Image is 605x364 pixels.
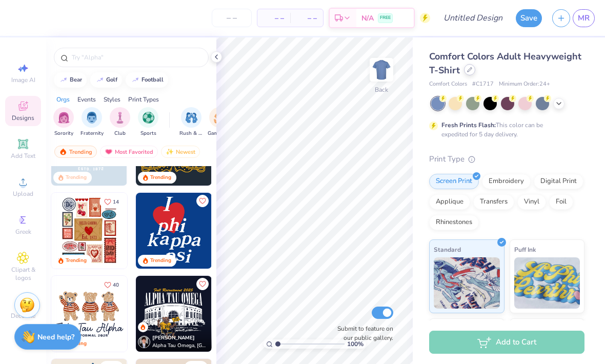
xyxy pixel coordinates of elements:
div: Print Type [429,153,584,165]
button: Like [99,195,124,209]
div: Events [77,95,96,104]
img: most_fav.gif [105,148,113,155]
button: filter button [80,107,104,137]
img: Game Day Image [214,112,226,124]
img: 6de2c09e-6ade-4b04-8ea6-6dac27e4729e [51,193,127,269]
span: # C1717 [472,80,494,89]
img: Newest.gif [166,148,174,155]
span: Image AI [11,76,35,84]
button: Like [99,278,124,292]
div: Print Types [128,95,159,104]
span: [PERSON_NAME] [152,334,195,341]
div: Back [375,85,388,94]
span: Club [114,130,126,137]
div: filter for Club [110,107,130,137]
div: Trending [150,257,171,265]
span: Standard [434,244,461,255]
span: Greek [15,228,31,236]
div: filter for Fraternity [80,107,104,137]
span: Puff Ink [514,244,536,255]
span: 14 [113,199,119,205]
input: – – [212,9,252,27]
div: filter for Rush & Bid [179,107,203,137]
a: MR [573,9,595,27]
div: Vinyl [517,194,546,210]
div: Styles [104,95,120,104]
span: Minimum Order: 24 + [499,80,550,89]
span: Rush & Bid [179,130,203,137]
img: Sorority Image [58,112,70,124]
div: Trending [66,174,87,181]
span: Comfort Colors Adult Heavyweight T-Shirt [429,50,581,76]
button: filter button [138,107,158,137]
input: Untitled Design [435,8,511,28]
span: Alpha Tau Omega, [GEOGRAPHIC_DATA] [152,342,208,350]
div: filter for Sorority [53,107,74,137]
input: Try "Alpha" [71,52,202,63]
span: Fraternity [80,130,104,137]
div: Rhinestones [429,215,479,230]
span: FREE [380,14,391,22]
div: Embroidery [482,174,531,189]
span: Add Text [11,152,35,160]
img: 642ee57d-cbfd-4e95-af9a-eb76752c2561 [136,276,212,352]
span: Game Day [208,130,231,137]
div: football [142,77,164,83]
div: Trending [150,174,171,181]
strong: Need help? [37,332,74,342]
img: Club Image [114,112,126,124]
img: Standard [434,257,500,309]
button: filter button [208,107,231,137]
span: MR [578,12,590,24]
span: N/A [361,13,374,24]
img: trend_line.gif [96,77,104,83]
div: Orgs [56,95,70,104]
span: – – [296,13,317,24]
span: Sorority [54,130,73,137]
img: Rush & Bid Image [186,112,197,124]
div: Most Favorited [100,146,158,158]
button: filter button [53,107,74,137]
button: Like [196,195,209,207]
span: – – [264,13,284,24]
img: a3be6b59-b000-4a72-aad0-0c575b892a6b [51,276,127,352]
div: golf [106,77,117,83]
div: Trending [54,146,97,158]
button: Save [516,9,542,27]
div: Trending [66,257,87,265]
button: golf [90,72,122,88]
img: Back [371,59,392,80]
span: 40 [113,282,119,288]
span: Decorate [11,312,35,320]
img: Avatar [138,336,150,348]
div: Transfers [473,194,514,210]
img: b0e5e834-c177-467b-9309-b33acdc40f03 [127,193,203,269]
img: ce1a5c7d-473b-49b2-a901-342ef3f841aa [211,276,287,352]
img: f6158eb7-cc5b-49f7-a0db-65a8f5223f4c [136,193,212,269]
div: Newest [161,146,200,158]
img: Fraternity Image [86,112,97,124]
img: Puff Ink [514,257,580,309]
img: d12c9beb-9502-45c7-ae94-40b97fdd6040 [127,276,203,352]
span: Sports [140,130,156,137]
span: Designs [12,114,34,122]
div: bear [70,77,82,83]
img: 8dd0a095-001a-4357-9dc2-290f0919220d [211,193,287,269]
span: Upload [13,190,33,198]
strong: Fresh Prints Flash: [441,121,496,129]
span: Clipart & logos [5,266,41,282]
div: filter for Game Day [208,107,231,137]
label: Submit to feature on our public gallery. [332,324,393,342]
img: trend_line.gif [131,77,139,83]
button: football [126,72,168,88]
div: Digital Print [534,174,583,189]
img: Sports Image [143,112,154,124]
div: Foil [549,194,573,210]
span: Comfort Colors [429,80,467,89]
div: filter for Sports [138,107,158,137]
span: 100 % [347,339,364,349]
div: This color can be expedited for 5 day delivery. [441,120,568,139]
div: Applique [429,194,470,210]
button: filter button [110,107,130,137]
img: trend_line.gif [59,77,68,83]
